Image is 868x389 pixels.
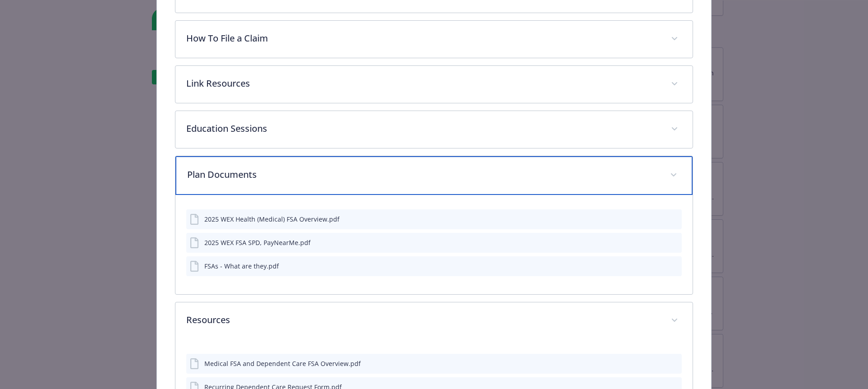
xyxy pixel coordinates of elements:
[186,313,660,327] p: Resources
[670,359,678,368] button: preview file
[204,261,279,271] div: FSAs - What are they.pdf
[670,261,678,271] button: preview file
[175,195,693,294] div: Plan Documents
[204,214,340,224] div: 2025 WEX Health (Medical) FSA Overview.pdf
[656,359,663,368] button: download file
[175,302,693,339] div: Resources
[175,111,693,148] div: Education Sessions
[656,261,663,271] button: download file
[186,32,660,45] p: How To File a Claim
[175,21,693,58] div: How To File a Claim
[204,359,361,368] div: Medical FSA and Dependent Care FSA Overview.pdf
[656,214,663,224] button: download file
[670,238,678,247] button: preview file
[186,122,660,135] p: Education Sessions
[187,168,660,181] p: Plan Documents
[204,238,311,247] div: 2025 WEX FSA SPD, PayNearMe.pdf
[186,77,660,90] p: Link Resources
[175,156,693,195] div: Plan Documents
[670,214,678,224] button: preview file
[656,238,663,247] button: download file
[175,66,693,103] div: Link Resources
